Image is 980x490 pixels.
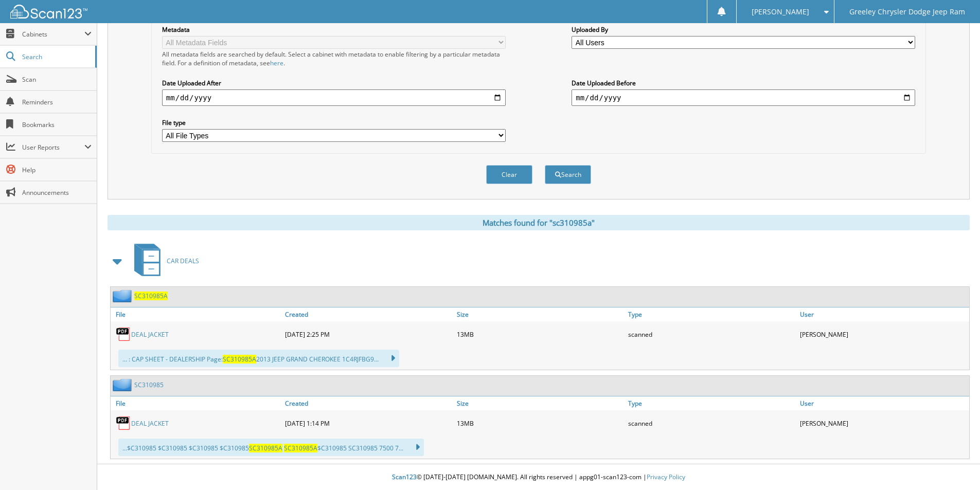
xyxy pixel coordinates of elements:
[454,324,626,344] div: 13MB
[22,188,92,197] span: Announcements
[454,307,626,321] a: Size
[752,9,809,15] span: [PERSON_NAME]
[22,143,84,152] span: User Reports
[797,324,969,344] div: [PERSON_NAME]
[111,307,282,321] a: File
[545,165,591,184] button: Search
[131,419,169,428] a: DEAL JACKET
[131,330,169,339] a: DEAL JACKET
[282,396,454,410] a: Created
[22,98,92,106] span: Reminders
[797,413,969,433] div: [PERSON_NAME]
[626,413,797,433] div: scanned
[116,415,131,431] img: PDF.png
[113,378,134,391] img: folder2.png
[282,307,454,321] a: Created
[22,75,92,84] span: Scan
[626,396,797,410] a: Type
[162,118,506,127] label: File type
[108,215,970,230] div: Matches found for "sc310985a"
[284,444,317,452] span: SC310985A
[113,289,134,302] img: folder2.png
[22,120,92,129] span: Bookmarks
[797,307,969,321] a: User
[282,324,454,344] div: [DATE] 2:25 PM
[22,166,92,174] span: Help
[162,50,506,67] div: All metadata fields are searched by default. Select a cabinet with metadata to enable filtering b...
[270,59,283,67] a: here
[134,292,168,300] a: SC310985A
[162,25,506,34] label: Metadata
[572,79,915,87] label: Date Uploaded Before
[128,241,199,281] a: CAR DEALS
[162,79,506,87] label: Date Uploaded After
[454,396,626,410] a: Size
[223,355,256,364] span: SC310985A
[454,413,626,433] div: 13MB
[116,326,131,342] img: PDF.png
[249,444,282,452] span: SC310985A
[118,350,399,367] div: ... : CAP SHEET - DEALERSHIP Page: 2013 JEEP GRAND CHEROKEE 1C4RJFBG9...
[486,165,532,184] button: Clear
[929,441,980,490] iframe: Chat Widget
[572,89,915,106] input: end
[167,257,199,265] span: CAR DEALS
[626,324,797,344] div: scanned
[22,52,90,61] span: Search
[572,25,915,34] label: Uploaded By
[10,5,87,19] img: scan123-logo-white.svg
[392,473,417,481] span: Scan123
[282,413,454,433] div: [DATE] 1:14 PM
[134,380,164,389] a: SC310985
[626,307,797,321] a: Type
[97,465,980,490] div: © [DATE]-[DATE] [DOMAIN_NAME]. All rights reserved | appg01-scan123-com |
[797,396,969,410] a: User
[111,396,282,410] a: File
[22,30,84,39] span: Cabinets
[647,473,685,481] a: Privacy Policy
[162,89,506,106] input: start
[849,9,965,15] span: Greeley Chrysler Dodge Jeep Ram
[118,439,424,456] div: ...$C310985 $C310985 $C310985 $C310985 $C310985 SC310985 7500 7...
